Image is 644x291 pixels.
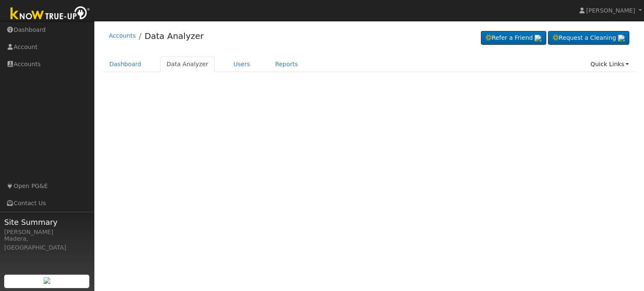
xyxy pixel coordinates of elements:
[160,57,215,72] a: Data Analyzer
[269,57,304,72] a: Reports
[109,32,136,39] a: Accounts
[145,31,204,41] a: Data Analyzer
[6,5,94,23] img: Know True-Up
[103,57,148,72] a: Dashboard
[4,234,90,252] div: Madera, [GEOGRAPHIC_DATA]
[586,7,635,14] span: [PERSON_NAME]
[4,228,90,237] div: [PERSON_NAME]
[535,35,541,41] img: retrieve
[584,57,635,72] a: Quick Links
[548,31,629,45] a: Request a Cleaning
[618,35,625,41] img: retrieve
[4,216,90,228] span: Site Summary
[44,277,50,284] img: retrieve
[481,31,546,45] a: Refer a Friend
[227,57,257,72] a: Users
